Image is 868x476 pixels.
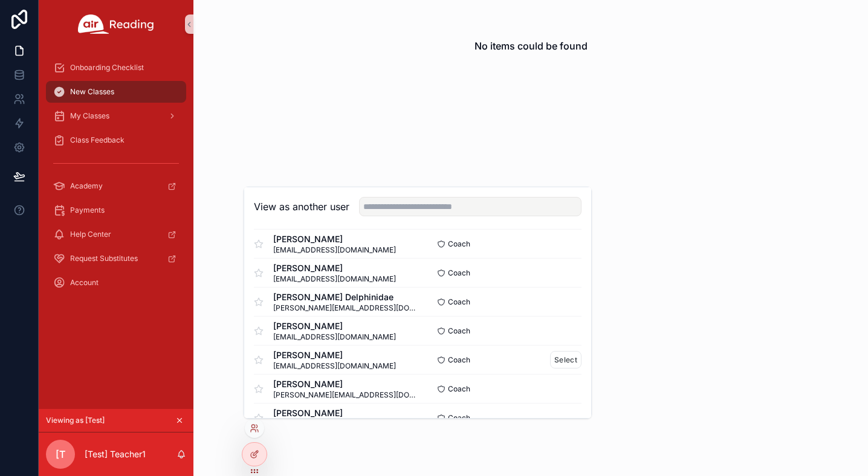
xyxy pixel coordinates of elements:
[70,254,138,263] span: Request Substitutes
[448,297,470,307] span: Coach
[448,326,470,336] span: Coach
[70,87,114,97] span: New Classes
[70,135,125,145] span: Class Feedback
[46,248,186,269] a: Request Substitutes
[550,351,581,368] button: Select
[46,57,186,79] a: Onboarding Checklist
[70,111,109,121] span: My Classes
[273,291,418,303] span: [PERSON_NAME] Delphinidae
[70,230,111,239] span: Help Center
[448,239,470,249] span: Coach
[273,378,418,390] span: [PERSON_NAME]
[273,361,396,371] span: [EMAIL_ADDRESS][DOMAIN_NAME]
[254,199,349,214] h2: View as another user
[56,447,65,462] span: [T
[273,303,418,313] span: [PERSON_NAME][EMAIL_ADDRESS][DOMAIN_NAME]
[273,320,396,332] span: [PERSON_NAME]
[46,129,186,151] a: Class Feedback
[273,407,396,419] span: [PERSON_NAME]
[78,14,154,34] img: App logo
[46,272,186,294] a: Account
[46,175,186,197] a: Academy
[46,224,186,245] a: Help Center
[273,332,396,342] span: [EMAIL_ADDRESS][DOMAIN_NAME]
[70,181,103,191] span: Academy
[448,355,470,365] span: Coach
[39,48,193,309] div: scrollable content
[273,245,396,255] span: [EMAIL_ADDRESS][DOMAIN_NAME]
[70,63,144,72] span: Onboarding Checklist
[70,278,99,288] span: Account
[46,416,105,425] span: Viewing as [Test]
[70,205,105,215] span: Payments
[474,39,588,53] h2: No items could be found
[273,349,396,361] span: [PERSON_NAME]
[273,274,396,284] span: [EMAIL_ADDRESS][DOMAIN_NAME]
[46,199,186,221] a: Payments
[448,413,470,423] span: Coach
[85,448,146,460] p: [Test] Teacher1
[448,384,470,394] span: Coach
[273,262,396,274] span: [PERSON_NAME]
[448,268,470,278] span: Coach
[46,81,186,103] a: New Classes
[273,390,418,400] span: [PERSON_NAME][EMAIL_ADDRESS][DOMAIN_NAME]
[273,233,396,245] span: [PERSON_NAME]
[46,105,186,127] a: My Classes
